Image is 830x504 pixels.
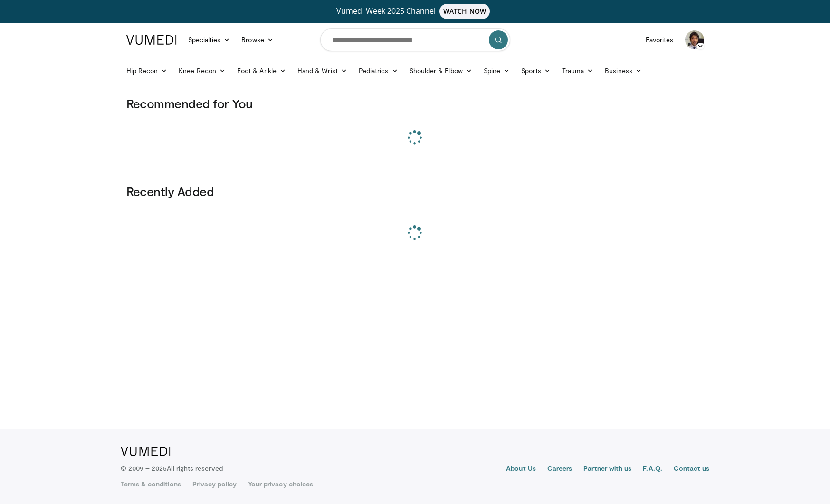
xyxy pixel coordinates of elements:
[231,61,292,80] a: Foot & Ankle
[320,28,510,51] input: Search topics, interventions
[640,30,679,49] a: Favorites
[674,464,710,475] a: Contact us
[121,464,223,473] p: © 2009 – 2025
[515,61,556,80] a: Sports
[126,35,177,45] img: VuMedi Logo
[121,479,181,489] a: Terms & conditions
[292,61,353,80] a: Hand & Wrist
[248,479,313,489] a: Your privacy choices
[583,464,631,475] a: Partner with us
[126,96,704,111] h3: Recommended for You
[478,61,515,80] a: Spine
[128,4,703,19] a: Vumedi Week 2025 ChannelWATCH NOW
[126,184,704,199] h3: Recently Added
[121,447,171,456] img: VuMedi Logo
[643,464,662,475] a: F.A.Q.
[173,61,231,80] a: Knee Recon
[599,61,648,80] a: Business
[121,61,173,80] a: Hip Recon
[506,464,536,475] a: About Us
[547,464,572,475] a: Careers
[192,479,237,489] a: Privacy policy
[167,464,222,472] span: All rights reserved
[439,4,490,19] span: WATCH NOW
[404,61,478,80] a: Shoulder & Elbow
[685,30,704,49] img: Avatar
[353,61,404,80] a: Pediatrics
[182,30,236,49] a: Specialties
[556,61,600,80] a: Trauma
[236,30,279,49] a: Browse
